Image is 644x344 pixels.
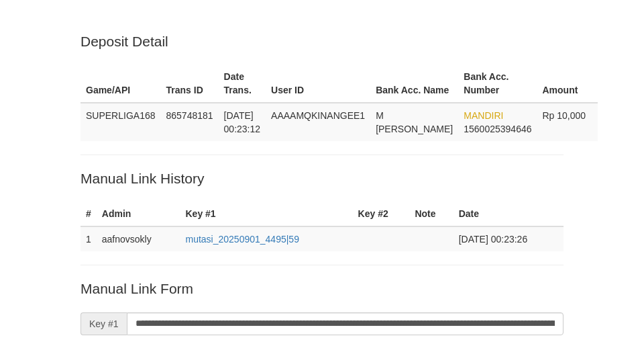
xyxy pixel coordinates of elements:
th: Note [409,202,453,226]
p: Manual Link Form [80,279,563,298]
td: 1 [80,226,97,251]
th: # [80,202,97,226]
span: [DATE] 00:23:12 [224,110,261,134]
td: [DATE] 00:23:26 [453,226,563,251]
span: Copy 1560025394646 to clipboard [464,124,531,134]
th: Amount [537,64,598,103]
th: Date Trans. [219,64,266,103]
th: Admin [97,202,180,226]
span: MANDIRI [464,110,503,121]
a: mutasi_20250901_4495|59 [185,234,299,245]
th: Key #2 [353,202,410,226]
th: Bank Acc. Number [458,64,537,103]
p: Manual Link History [80,169,563,188]
td: 865748181 [161,103,219,141]
span: AAAAMQKINANGEE1 [271,110,365,121]
th: User ID [266,64,370,103]
span: Key #1 [80,312,127,335]
th: Game/API [80,64,161,103]
th: Bank Acc. Name [370,64,458,103]
th: Key #1 [180,202,352,226]
span: Rp 10,000 [543,110,586,121]
td: SUPERLIGA168 [80,103,161,141]
td: aafnovsokly [97,226,180,251]
span: M [PERSON_NAME] [376,110,453,134]
p: Deposit Detail [80,32,563,51]
th: Date [453,202,563,226]
th: Trans ID [161,64,219,103]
